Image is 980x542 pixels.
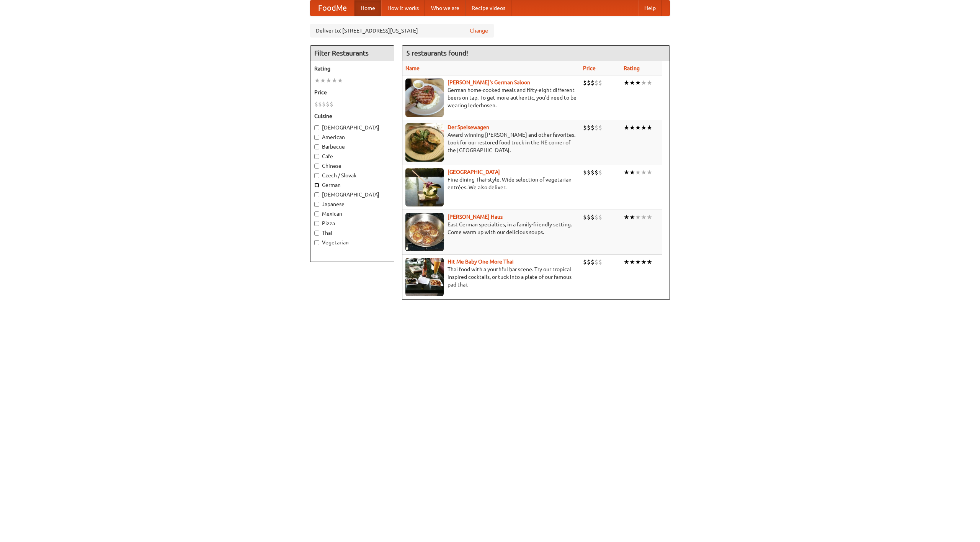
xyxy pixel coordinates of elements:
li: $ [591,258,595,266]
ng-pluralize: 5 restaurants found! [406,49,468,57]
input: Czech / Slovak [314,173,319,178]
label: Barbecue [314,143,390,151]
li: ★ [629,79,635,87]
a: [GEOGRAPHIC_DATA] [448,169,500,175]
label: Thai [314,229,390,237]
li: ★ [641,258,647,266]
a: Change [470,27,488,34]
li: ★ [635,123,641,132]
li: ★ [624,79,629,87]
li: $ [583,123,587,132]
label: [DEMOGRAPHIC_DATA] [314,191,390,198]
input: Thai [314,231,319,236]
a: Home [354,0,381,16]
li: $ [591,123,595,132]
a: Rating [624,65,640,71]
label: [DEMOGRAPHIC_DATA] [314,124,390,131]
li: ★ [641,213,647,221]
li: ★ [635,168,641,177]
li: $ [595,168,598,177]
li: $ [314,100,318,108]
a: [PERSON_NAME] Haus [448,214,503,220]
li: ★ [629,168,635,177]
li: $ [598,123,602,132]
li: ★ [647,258,652,266]
li: $ [595,123,598,132]
li: ★ [647,168,652,177]
input: American [314,135,319,140]
li: $ [595,258,598,266]
input: Chinese [314,164,319,169]
li: ★ [647,123,652,132]
li: $ [583,168,587,177]
label: Vegetarian [314,239,390,246]
li: ★ [641,123,647,132]
input: Vegetarian [314,240,319,245]
label: Pizza [314,219,390,227]
p: Fine dining Thai-style. Wide selection of vegetarian entrées. We also deliver. [405,176,577,191]
li: $ [330,100,333,108]
div: Deliver to: [STREET_ADDRESS][US_STATE] [310,24,494,38]
input: Barbecue [314,144,319,149]
li: $ [318,100,322,108]
a: FoodMe [310,0,354,16]
p: East German specialties, in a family-friendly setting. Come warm up with our delicious soups. [405,221,577,236]
li: $ [598,258,602,266]
p: Award-winning [PERSON_NAME] and other favorites. Look for our restored food truck in the NE corne... [405,131,577,154]
li: ★ [647,79,652,87]
li: $ [591,168,595,177]
label: Chinese [314,162,390,170]
label: American [314,133,390,141]
img: babythai.jpg [405,258,444,296]
a: Help [638,0,662,16]
input: Japanese [314,202,319,207]
li: $ [598,168,602,177]
li: $ [595,79,598,87]
img: esthers.jpg [405,79,444,117]
li: $ [587,123,591,132]
p: Thai food with a youthful bar scene. Try our tropical inspired cocktails, or tuck into a plate of... [405,265,577,288]
img: kohlhaus.jpg [405,213,444,251]
a: Price [583,65,596,71]
li: $ [598,213,602,221]
input: [DEMOGRAPHIC_DATA] [314,192,319,197]
input: Cafe [314,154,319,159]
a: [PERSON_NAME]'s German Saloon [448,79,530,85]
li: ★ [629,258,635,266]
li: ★ [635,258,641,266]
input: German [314,183,319,188]
h5: Price [314,88,390,96]
li: ★ [624,213,629,221]
li: $ [326,100,330,108]
li: $ [598,79,602,87]
input: [DEMOGRAPHIC_DATA] [314,125,319,130]
h5: Rating [314,65,390,72]
li: ★ [635,213,641,221]
li: ★ [641,79,647,87]
label: German [314,181,390,189]
img: satay.jpg [405,168,444,206]
a: Recipe videos [465,0,511,16]
li: $ [587,258,591,266]
li: ★ [641,168,647,177]
input: Mexican [314,211,319,216]
li: $ [583,79,587,87]
li: ★ [326,76,332,85]
input: Pizza [314,221,319,226]
p: German home-cooked meals and fifty-eight different beers on tap. To get more authentic, you'd nee... [405,86,577,109]
label: Mexican [314,210,390,218]
li: ★ [337,76,343,85]
a: Name [405,65,420,71]
li: $ [583,258,587,266]
a: Der Speisewagen [448,124,489,130]
a: Hit Me Baby One More Thai [448,259,514,265]
li: ★ [314,76,320,85]
li: ★ [624,123,629,132]
label: Japanese [314,200,390,208]
h4: Filter Restaurants [310,46,394,61]
li: ★ [629,123,635,132]
li: $ [591,213,595,221]
li: $ [587,168,591,177]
